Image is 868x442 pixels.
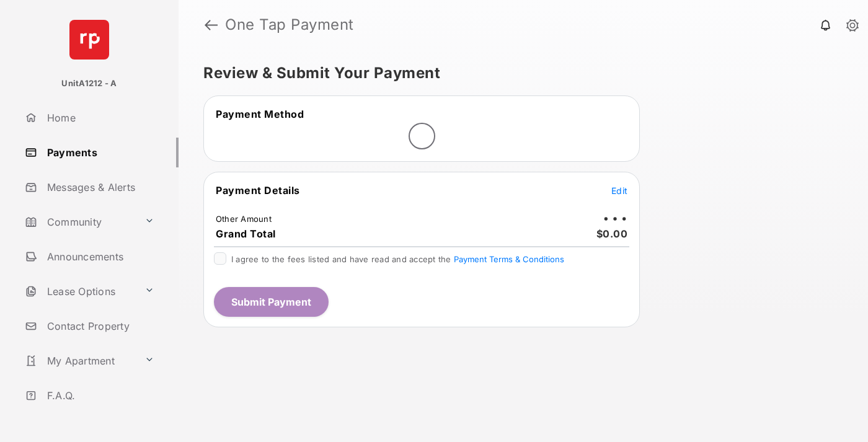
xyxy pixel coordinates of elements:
[20,103,179,133] a: Home
[611,185,627,196] span: Edit
[216,228,276,240] span: Grand Total
[20,207,139,237] a: Community
[216,184,300,197] span: Payment Details
[20,276,139,306] a: Lease Options
[69,20,109,60] img: svg+xml;base64,PHN2ZyB4bWxucz0iaHR0cDovL3d3dy53My5vcmcvMjAwMC9zdmciIHdpZHRoPSI2NCIgaGVpZ2h0PSI2NC...
[20,172,179,202] a: Messages & Alerts
[216,108,304,120] span: Payment Method
[61,77,117,90] p: UnitA1212 - A
[611,184,627,197] button: Edit
[20,311,179,341] a: Contact Property
[231,254,564,264] span: I agree to the fees listed and have read and accept the
[20,138,179,167] a: Payments
[214,287,329,317] button: Submit Payment
[20,242,179,272] a: Announcements
[215,213,272,224] td: Other Amount
[596,228,628,240] span: $0.00
[20,381,179,410] a: F.A.Q.
[20,346,139,376] a: My Apartment
[203,66,833,81] h5: Review & Submit Your Payment
[225,17,354,32] strong: One Tap Payment
[454,254,564,264] button: I agree to the fees listed and have read and accept the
